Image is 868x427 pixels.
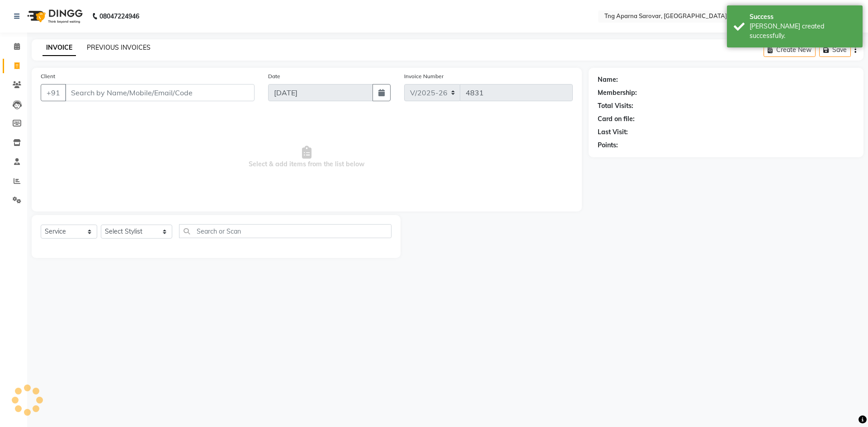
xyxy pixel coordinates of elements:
div: Membership: [598,88,637,98]
div: Bill created successfully. [750,22,856,41]
div: Total Visits: [598,101,633,111]
input: Search by Name/Mobile/Email/Code [65,84,255,101]
button: Create New [764,43,816,57]
span: Select & add items from the list below [41,112,573,202]
b: 08047224946 [99,4,139,29]
div: Card on file: [598,114,635,124]
img: logo [23,4,85,29]
label: Invoice Number [404,72,443,80]
button: Save [819,43,851,57]
div: Last Visit: [598,127,628,137]
label: Date [268,72,280,80]
div: Points: [598,141,618,150]
a: PREVIOUS INVOICES [87,43,151,52]
a: INVOICE [42,40,76,56]
label: Client [41,72,55,80]
input: Search or Scan [179,224,392,238]
div: Success [750,12,856,22]
button: +91 [41,84,66,101]
div: Name: [598,75,618,84]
